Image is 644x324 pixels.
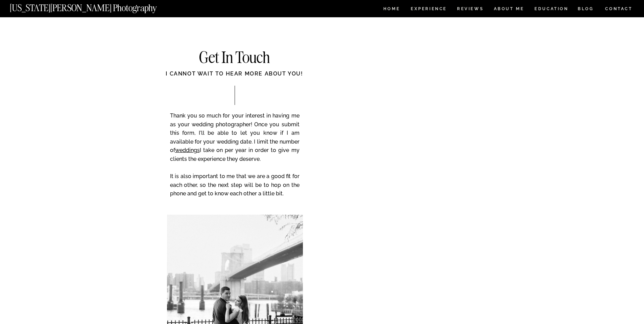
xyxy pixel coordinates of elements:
a: EDUCATION [534,7,569,13]
a: CONTACT [605,5,633,13]
h2: Get In Touch [167,50,303,66]
a: ABOUT ME [494,7,524,13]
div: I cannot wait to hear more about you! [140,70,330,85]
a: weddings [175,147,200,153]
a: HOME [382,7,401,13]
a: BLOG [578,7,594,13]
a: [US_STATE][PERSON_NAME] Photography [10,3,180,9]
a: Experience [411,7,446,13]
p: Thank you so much for your interest in having me as your wedding photographer! Once you submit th... [170,111,300,208]
a: REVIEWS [457,7,482,13]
